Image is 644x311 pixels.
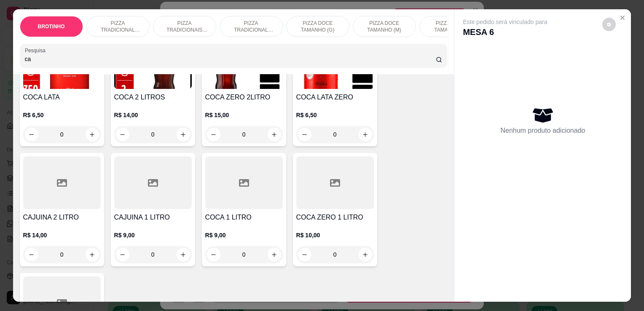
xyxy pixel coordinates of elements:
[177,248,190,261] button: increase-product-quantity
[23,231,101,239] p: R$ 14,00
[23,212,101,223] h4: CAJUINA 2 LITRO
[298,128,311,141] button: decrease-product-quantity
[227,20,276,33] p: PIZZA TRADICIONAL TAMANHO (P)
[160,20,209,33] p: PIZZA TRADICIONAIS TAMANHO (M)
[25,55,436,63] input: Pesquisa
[463,18,547,26] p: Este pedido será vinculado para
[296,111,374,119] p: R$ 6,50
[359,248,372,261] button: increase-product-quantity
[116,128,129,141] button: decrease-product-quantity
[94,20,142,33] p: PIZZA TRADICIONAL TAMANHO (G)
[207,128,220,141] button: decrease-product-quantity
[205,92,283,102] h4: COCA ZERO 2LITRO
[116,248,129,261] button: decrease-product-quantity
[360,20,409,33] p: PIZZA DOCE TAMANHO (M)
[427,20,475,33] p: PIZZA DOCE TAMANHO (P)
[268,248,281,261] button: increase-product-quantity
[86,128,99,141] button: increase-product-quantity
[207,248,220,261] button: decrease-product-quantity
[296,212,374,223] h4: COCA ZERO 1 LITRO
[296,231,374,239] p: R$ 10,00
[298,248,311,261] button: decrease-product-quantity
[602,18,616,31] button: decrease-product-quantity
[293,20,342,33] p: PIZZA DOCE TAMANHO (G)
[114,212,192,223] h4: CAJUINA 1 LITRO
[205,212,283,223] h4: COCA 1 LITRO
[23,111,101,119] p: R$ 6,50
[359,128,372,141] button: increase-product-quantity
[38,23,65,30] p: BROTINHO
[616,11,629,24] button: Close
[114,231,192,239] p: R$ 9,00
[86,248,99,261] button: increase-product-quantity
[25,128,38,141] button: decrease-product-quantity
[23,92,101,102] h4: COCA LATA
[25,47,48,54] label: Pesquisa
[25,248,38,261] button: decrease-product-quantity
[177,128,190,141] button: increase-product-quantity
[205,231,283,239] p: R$ 9,00
[205,111,283,119] p: R$ 15,00
[463,26,547,38] p: MESA 6
[114,92,192,102] h4: COCA 2 LITROS
[114,111,192,119] p: R$ 14,00
[268,128,281,141] button: increase-product-quantity
[296,92,374,102] h4: COCA LATA ZERO
[500,126,585,136] p: Nenhum produto adicionado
